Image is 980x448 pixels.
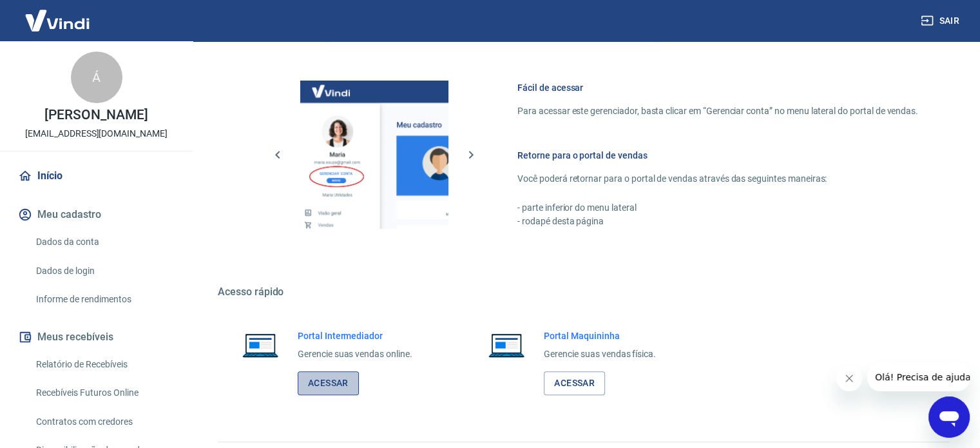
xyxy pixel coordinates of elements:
img: Imagem de um notebook aberto [479,329,533,360]
a: Relatório de Recebíveis [31,351,177,378]
a: Início [15,162,177,190]
a: Informe de rendimentos [31,286,177,313]
img: Imagem de um notebook aberto [233,329,287,360]
p: Para acessar este gerenciador, basta clicar em “Gerenciar conta” no menu lateral do portal de ven... [517,104,918,118]
a: Dados da conta [31,229,177,255]
a: Dados de login [31,258,177,284]
h5: Acesso rápido [218,286,949,298]
iframe: Botão para abrir a janela de mensagens [928,396,970,438]
span: Olá! Precisa de ajuda? [8,9,108,19]
button: Sair [918,9,965,33]
p: - parte inferior do menu lateral [517,201,918,215]
img: Imagem da dashboard mostrando o botão de gerenciar conta na sidebar no lado esquerdo [300,81,448,229]
p: - rodapé desta página [517,215,918,228]
p: [EMAIL_ADDRESS][DOMAIN_NAME] [25,127,168,141]
button: Meu cadastro [15,200,177,229]
p: [PERSON_NAME] [44,108,148,122]
iframe: Fechar mensagem [836,365,862,391]
h6: Fácil de acessar [517,81,918,94]
a: Acessar [298,371,359,395]
div: Á [71,52,122,103]
a: Recebíveis Futuros Online [31,380,177,406]
h6: Portal Intermediador [298,329,412,342]
a: Contratos com credores [31,409,177,435]
p: Gerencie suas vendas online. [298,347,412,361]
iframe: Mensagem da empresa [867,363,970,391]
a: Acessar [544,371,605,395]
h6: Retorne para o portal de vendas [517,149,918,162]
p: Você poderá retornar para o portal de vendas através das seguintes maneiras: [517,172,918,186]
img: Vindi [15,1,99,40]
h6: Portal Maquininha [544,329,656,342]
button: Meus recebíveis [15,323,177,351]
p: Gerencie suas vendas física. [544,347,656,361]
